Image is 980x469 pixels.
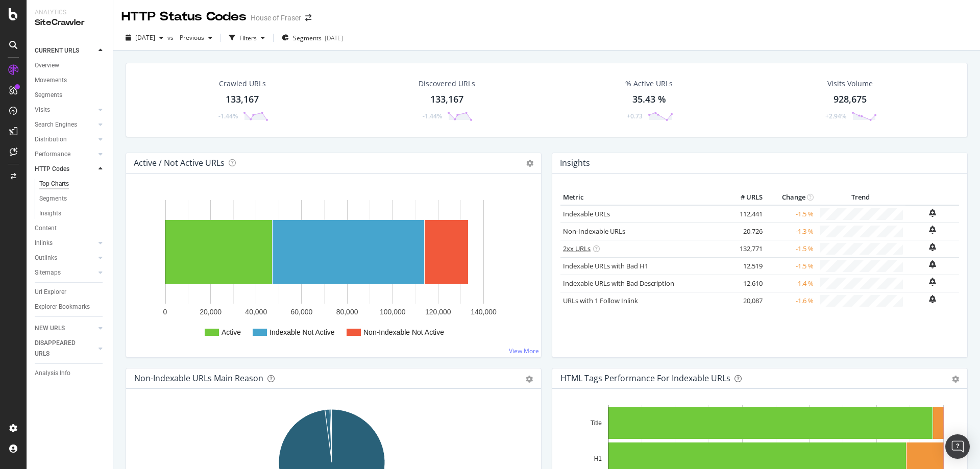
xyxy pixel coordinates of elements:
[471,308,497,316] text: 140,000
[163,308,167,316] text: 0
[35,60,59,71] div: Overview
[816,190,905,205] th: Trend
[35,253,95,263] a: Outlinks
[35,267,95,278] a: Sitemaps
[765,257,816,275] td: -1.5 %
[594,455,602,462] text: H1
[35,368,106,379] a: Analysis Info
[945,434,970,459] div: Open Intercom Messenger
[724,190,765,205] th: # URLS
[724,240,765,257] td: 132,771
[929,243,936,251] div: bell-plus
[929,226,936,234] div: bell-plus
[35,338,95,359] a: DISAPPEARED URLS
[35,253,57,263] div: Outlinks
[35,90,106,101] a: Segments
[509,347,539,355] a: View More
[35,323,65,334] div: NEW URLS
[560,190,724,205] th: Metric
[39,208,106,219] a: Insights
[35,90,62,101] div: Segments
[226,93,259,106] div: 133,167
[765,275,816,292] td: -1.4 %
[35,105,95,115] a: Visits
[134,373,263,383] div: Non-Indexable URLs Main Reason
[35,134,67,145] div: Distribution
[765,240,816,257] td: -1.5 %
[39,193,67,204] div: Segments
[35,323,95,334] a: NEW URLS
[35,287,106,298] a: Url Explorer
[222,328,241,336] text: Active
[35,164,95,175] a: HTTP Codes
[278,30,347,46] button: Segments[DATE]
[200,308,222,316] text: 20,000
[627,112,643,120] div: +0.73
[269,328,335,336] text: Indexable Not Active
[291,308,313,316] text: 60,000
[563,261,648,270] a: Indexable URLs with Bad H1
[219,79,266,89] div: Crawled URLs
[239,34,257,42] div: Filters
[39,208,61,219] div: Insights
[563,296,638,305] a: URLs with 1 Follow Inlink
[245,308,267,316] text: 40,000
[423,112,442,120] div: -1.44%
[39,179,106,189] a: Top Charts
[526,160,533,167] i: Options
[35,302,90,312] div: Explorer Bookmarks
[39,179,69,189] div: Top Charts
[134,190,533,349] svg: A chart.
[35,17,105,29] div: SiteCrawler
[35,338,86,359] div: DISAPPEARED URLS
[563,279,674,288] a: Indexable URLs with Bad Description
[35,119,77,130] div: Search Engines
[35,60,106,71] a: Overview
[35,164,69,175] div: HTTP Codes
[929,209,936,217] div: bell-plus
[563,227,625,236] a: Non-Indexable URLs
[724,275,765,292] td: 12,610
[35,368,70,379] div: Analysis Info
[176,33,204,42] span: Previous
[35,45,79,56] div: CURRENT URLS
[425,308,451,316] text: 120,000
[563,209,610,218] a: Indexable URLs
[35,149,70,160] div: Performance
[35,238,95,249] a: Inlinks
[121,8,247,26] div: HTTP Status Codes
[724,292,765,309] td: 20,087
[380,308,406,316] text: 100,000
[363,328,444,336] text: Non-Indexable Not Active
[35,149,95,160] a: Performance
[35,75,106,86] a: Movements
[560,156,590,170] h4: Insights
[35,238,53,249] div: Inlinks
[765,223,816,240] td: -1.3 %
[724,223,765,240] td: 20,726
[625,79,673,89] div: % Active URLs
[167,33,176,42] span: vs
[591,419,602,427] text: Title
[218,112,238,120] div: -1.44%
[35,223,106,234] a: Content
[929,295,936,303] div: bell-plus
[929,278,936,286] div: bell-plus
[765,190,816,205] th: Change
[35,287,66,298] div: Url Explorer
[35,8,105,17] div: Analytics
[305,14,311,21] div: arrow-right-arrow-left
[952,376,959,383] div: gear
[293,34,322,42] span: Segments
[834,93,867,106] div: 928,675
[35,302,106,312] a: Explorer Bookmarks
[765,205,816,223] td: -1.5 %
[35,267,61,278] div: Sitemaps
[176,30,216,46] button: Previous
[225,30,269,46] button: Filters
[35,119,95,130] a: Search Engines
[35,105,50,115] div: Visits
[430,93,463,106] div: 133,167
[563,244,591,253] a: 2xx URLs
